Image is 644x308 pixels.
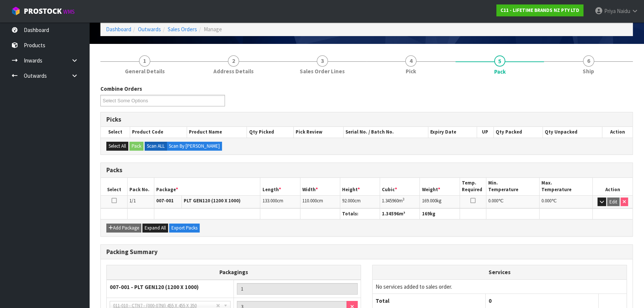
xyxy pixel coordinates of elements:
h3: Picks [106,116,627,123]
td: cm [300,195,340,208]
th: Qty Unpacked [543,127,602,137]
th: Min. Temperature [486,178,540,195]
td: No services added to sales order. [373,279,627,293]
td: cm [260,195,300,208]
th: Cubic [380,178,420,195]
th: Action [593,178,632,195]
th: Totals: [340,209,380,219]
th: Weight [420,178,460,195]
th: Max. Temperature [540,178,593,195]
small: WMS [63,8,75,15]
button: Select All [106,142,128,151]
label: Combine Orders [100,85,142,93]
span: 169 [422,211,429,217]
th: UP [477,127,493,137]
span: 1.345960 [382,198,399,204]
span: Manage [204,26,222,33]
a: Outwards [138,26,161,33]
span: ProStock [24,6,62,16]
a: Dashboard [106,26,131,33]
td: m [380,195,420,208]
strong: PLT GEN120 (1200 X 1000) [184,198,241,204]
th: Select [101,178,128,195]
span: Naidu [617,7,630,15]
th: Pick Review [294,127,344,137]
span: Pack [494,68,506,76]
button: Add Package [106,224,141,232]
span: 0.000 [488,198,498,204]
th: Product Code [130,127,187,137]
span: Expand All [145,225,166,231]
th: Qty Picked [247,127,294,137]
th: Serial No. / Batch No. [344,127,428,137]
span: Priya [604,7,616,15]
th: Packagings [107,265,361,280]
h3: Packing Summary [106,248,627,256]
span: 1.34596 [382,211,399,217]
th: Action [602,127,632,137]
td: ℃ [486,195,540,208]
span: 169.000 [422,198,436,204]
td: ℃ [540,195,593,208]
th: Length [260,178,300,195]
h3: Packs [106,167,627,174]
th: Total [373,294,486,308]
span: 4 [405,55,416,67]
th: Product Name [187,127,247,137]
span: Ship [583,67,594,75]
strong: C11 - LIFETIME BRANDS NZ PTY LTD [500,7,579,13]
td: kg [420,195,460,208]
th: Services [373,265,627,279]
span: 3 [317,55,328,67]
button: Edit [607,198,619,206]
th: Expiry Date [428,127,477,137]
strong: 007-001 - PLT GEN120 (1200 X 1000) [110,283,199,291]
span: 0.000 [541,198,551,204]
th: Height [340,178,380,195]
span: 6 [583,55,594,67]
span: Pick [406,67,416,75]
label: Scan ALL [145,142,167,151]
span: 110.000 [302,198,317,204]
span: Sales Order Lines [300,67,345,75]
button: Expand All [142,224,168,232]
th: m³ [380,209,420,219]
th: Width [300,178,340,195]
td: cm [340,195,380,208]
th: Temp. Required [460,178,486,195]
span: 133.000 [262,198,277,204]
span: 5 [494,55,505,67]
button: Pack [129,142,144,151]
strong: 007-001 [156,198,174,204]
span: Address Details [213,67,254,75]
th: kg [420,209,460,219]
th: Package [154,178,260,195]
img: cube-alt.png [11,6,20,16]
span: 1 [139,55,150,67]
th: Pack No. [128,178,154,195]
button: Export Packs [169,224,200,232]
a: C11 - LIFETIME BRANDS NZ PTY LTD [496,4,583,16]
label: Scan By [PERSON_NAME] [167,142,222,151]
sup: 3 [403,197,405,202]
span: 1/1 [129,198,136,204]
th: Select [101,127,130,137]
th: Qty Packed [493,127,542,137]
span: 0 [489,297,492,304]
a: Sales Orders [168,26,197,33]
span: General Details [125,67,165,75]
span: 92.000 [342,198,354,204]
span: 2 [228,55,239,67]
